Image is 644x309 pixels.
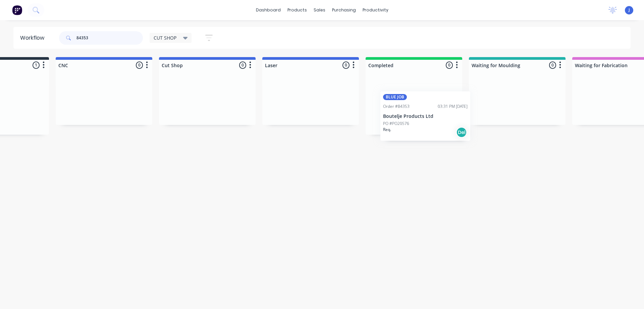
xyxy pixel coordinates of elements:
img: Factory [12,5,22,15]
input: Search for orders... [76,31,143,45]
div: sales [310,5,329,15]
div: products [284,5,310,15]
div: productivity [359,5,392,15]
span: J [629,7,630,13]
span: CUT SHOP [154,34,176,41]
a: dashboard [253,5,284,15]
div: purchasing [329,5,359,15]
div: Workflow [20,34,48,42]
